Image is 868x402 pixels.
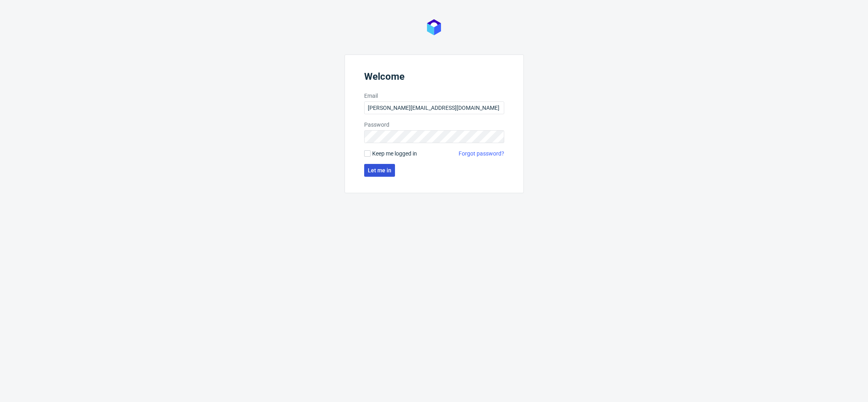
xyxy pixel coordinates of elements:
label: Password [364,121,504,129]
a: Forgot password? [459,149,504,158]
span: Let me in [368,168,391,173]
button: Let me in [364,164,395,177]
header: Welcome [364,71,504,85]
span: Keep me logged in [372,149,417,158]
input: you@youremail.com [364,101,504,114]
label: Email [364,92,504,100]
